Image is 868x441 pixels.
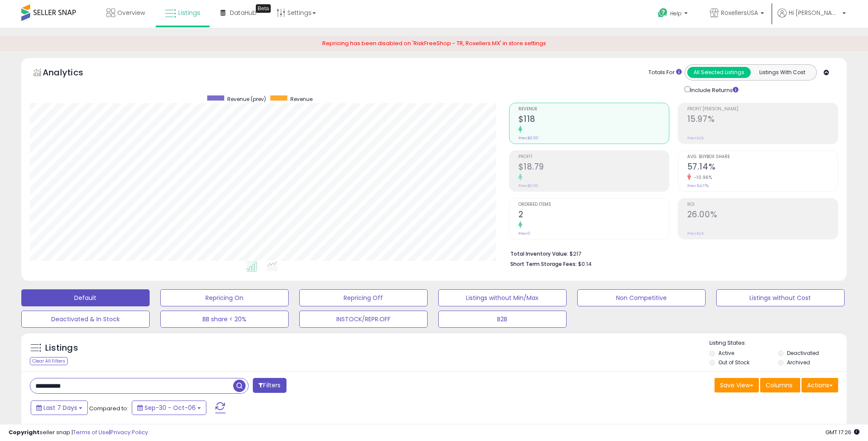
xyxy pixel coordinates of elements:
[687,67,751,78] button: All Selected Listings
[577,289,706,306] button: Non Competitive
[721,9,758,17] span: RoxellersUSA
[30,357,68,365] div: Clear All Filters
[578,260,592,268] span: $0.14
[290,95,312,103] span: Revenue
[438,311,567,328] button: B2B
[518,155,669,159] span: Profit
[518,114,669,126] h2: $118
[9,429,148,437] div: seller snap | |
[253,378,286,393] button: Filters
[687,162,838,173] h2: 57.14%
[510,248,832,258] li: $217
[789,9,840,17] span: Hi [PERSON_NAME]
[687,155,838,159] span: Avg. Buybox Share
[715,378,759,392] button: Save View
[691,174,712,181] small: -10.96%
[299,311,428,328] button: INSTOCK/REPR.OFF
[709,339,847,347] p: Listing States:
[9,428,40,436] strong: Copyright
[766,381,793,389] span: Columns
[117,9,145,17] span: Overview
[518,162,669,173] h2: $18.79
[718,349,734,357] label: Active
[43,66,100,81] h5: Analytics
[716,289,845,306] button: Listings without Cost
[670,10,682,17] span: Help
[657,8,668,18] i: Get Help
[518,107,669,112] span: Revenue
[510,250,568,257] b: Total Inventory Value:
[760,378,800,392] button: Columns
[145,404,196,412] span: Sep-30 - Oct-06
[687,107,838,112] span: Profit [PERSON_NAME]
[750,67,814,78] button: Listings With Cost
[651,1,696,28] a: Help
[45,342,78,354] h5: Listings
[160,289,289,306] button: Repricing On
[718,359,749,366] label: Out of Stock
[21,311,150,328] button: Deactivated & In Stock
[825,428,859,436] span: 2025-10-14 17:26 GMT
[518,183,538,188] small: Prev: $0.00
[227,95,266,103] span: Revenue (prev)
[73,428,109,436] a: Terms of Use
[787,349,819,357] label: Deactivated
[687,210,838,221] h2: 26.00%
[510,260,577,268] b: Short Term Storage Fees:
[648,69,682,77] div: Totals For
[678,85,749,95] div: Include Returns
[43,404,77,412] span: Last 7 Days
[787,359,810,366] label: Archived
[322,39,546,47] span: Repricing has been disabled on 'RiskFreeShop - TR, Roxellers MX' in store settings
[299,289,428,306] button: Repricing Off
[132,401,206,415] button: Sep-30 - Oct-06
[178,9,200,17] span: Listings
[687,135,704,141] small: Prev: N/A
[687,231,704,236] small: Prev: N/A
[256,4,271,13] div: Tooltip anchor
[770,423,838,431] div: Displaying 1 to 1 of 1 items
[110,428,148,436] a: Privacy Policy
[31,401,88,415] button: Last 7 Days
[518,231,530,236] small: Prev: 0
[801,378,838,392] button: Actions
[438,289,567,306] button: Listings without Min/Max
[230,9,257,17] span: DataHub
[778,9,846,28] a: Hi [PERSON_NAME]
[687,183,709,188] small: Prev: 64.17%
[518,210,669,221] h2: 2
[687,202,838,207] span: ROI
[160,311,289,328] button: BB share < 20%
[89,404,128,412] span: Compared to:
[21,289,150,306] button: Default
[518,135,538,141] small: Prev: $0.00
[687,114,838,126] h2: 15.97%
[518,202,669,207] span: Ordered Items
